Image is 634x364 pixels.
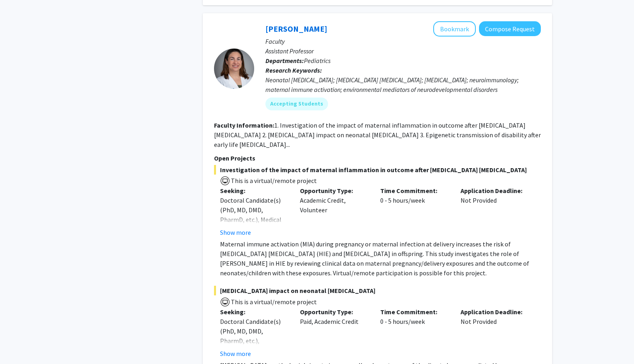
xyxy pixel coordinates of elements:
[220,349,251,358] button: Show more
[265,46,541,56] p: Assistant Professor
[214,165,541,175] span: Investigation of the impact of maternal inflammation in outcome after [MEDICAL_DATA] [MEDICAL_DATA]
[433,21,476,37] button: Add Elizabeth Wright-Jin to Bookmarks
[220,228,251,237] button: Show more
[294,186,374,237] div: Academic Credit, Volunteer
[374,186,455,237] div: 0 - 5 hours/week
[304,57,330,65] span: Pediatrics
[230,298,317,306] span: This is a virtual/remote project
[214,121,541,148] fg-read-more: 1. Investigation of the impact of maternal inflammation in outcome after [MEDICAL_DATA] [MEDICAL_...
[220,239,541,278] p: Maternal immune activation (MIA) during pregnancy or maternal infection at delivery increases the...
[265,57,304,65] b: Departments:
[214,153,541,163] p: Open Projects
[230,177,317,185] span: This is a virtual/remote project
[461,307,529,317] p: Application Deadline:
[265,75,541,94] div: Neonatal [MEDICAL_DATA]; [MEDICAL_DATA] [MEDICAL_DATA]; [MEDICAL_DATA]; neuroimmunology; maternal...
[265,24,327,34] a: [PERSON_NAME]
[220,195,288,244] div: Doctoral Candidate(s) (PhD, MD, DMD, PharmD, etc.), Medical Resident(s) / Medical Fellow(s)
[265,66,322,74] b: Research Keywords:
[380,307,448,317] p: Time Commitment:
[300,186,368,195] p: Opportunity Type:
[374,307,455,358] div: 0 - 5 hours/week
[455,307,535,358] div: Not Provided
[455,186,535,237] div: Not Provided
[214,286,541,295] span: [MEDICAL_DATA] impact on neonatal [MEDICAL_DATA]
[220,186,288,195] p: Seeking:
[380,186,448,195] p: Time Commitment:
[479,21,541,36] button: Compose Request to Elizabeth Wright-Jin
[300,307,368,317] p: Opportunity Type:
[294,307,374,358] div: Paid, Academic Credit
[220,307,288,317] p: Seeking:
[6,328,34,358] iframe: Chat
[461,186,529,195] p: Application Deadline:
[265,37,541,46] p: Faculty
[214,121,274,129] b: Faculty Information:
[265,98,328,110] mat-chip: Accepting Students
